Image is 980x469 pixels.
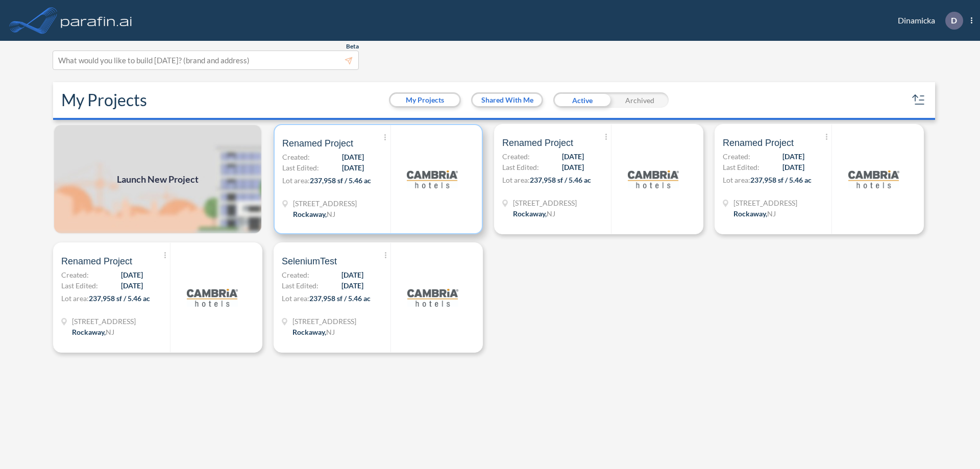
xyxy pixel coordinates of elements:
img: logo [407,154,458,205]
div: Rockaway, NJ [72,327,114,337]
span: Beta [346,42,359,51]
span: 321 Mt Hope Ave [72,316,136,327]
span: Rockaway , [72,328,106,336]
span: Lot area: [502,176,530,184]
span: Created: [282,152,310,162]
span: Launch New Project [117,172,199,186]
button: My Projects [390,94,459,106]
div: Archived [611,92,669,108]
span: Last Edited: [61,280,98,291]
span: [DATE] [562,151,584,162]
span: 237,958 sf / 5.46 ac [750,176,812,184]
span: Lot area: [61,294,89,303]
span: Renamed Project [502,137,573,149]
span: Created: [723,151,750,162]
img: logo [407,272,458,323]
span: [DATE] [121,280,143,291]
span: 321 Mt Hope Ave [513,198,577,208]
span: SeleniumTest [282,255,337,267]
span: Rockaway , [293,210,327,218]
span: NJ [327,210,335,218]
img: add [53,124,262,234]
span: 237,958 sf / 5.46 ac [530,176,591,184]
span: Rockaway , [733,209,767,218]
button: sort [911,92,927,108]
span: Created: [61,269,89,280]
span: Renamed Project [282,137,353,150]
span: Renamed Project [61,255,132,267]
img: logo [187,272,238,323]
p: D [951,16,957,25]
span: [DATE] [782,162,804,172]
span: Lot area: [282,294,309,303]
span: 321 Mt Hope Ave [292,316,356,327]
span: Lot area: [282,176,310,185]
button: Shared With Me [473,94,542,106]
span: 237,958 sf / 5.46 ac [89,294,150,303]
span: NJ [547,209,555,218]
span: Renamed Project [723,137,794,149]
div: Active [553,92,611,108]
span: NJ [767,209,776,218]
img: logo [628,154,679,205]
span: 237,958 sf / 5.46 ac [309,294,371,303]
span: [DATE] [562,162,584,172]
span: [DATE] [341,280,363,291]
a: Launch New Project [53,124,262,234]
span: Last Edited: [282,162,319,173]
span: [DATE] [121,269,143,280]
h2: My Projects [61,90,147,110]
span: Last Edited: [502,162,539,172]
span: Rockaway , [292,328,326,336]
span: Last Edited: [723,162,759,172]
span: [DATE] [782,151,804,162]
div: Dinamicka [883,12,972,30]
span: NJ [106,328,114,336]
img: logo [59,10,134,31]
span: 321 Mt Hope Ave [293,198,357,209]
span: Created: [502,151,530,162]
div: Rockaway, NJ [292,327,335,337]
span: [DATE] [341,269,363,280]
span: [DATE] [342,152,364,162]
span: Last Edited: [282,280,318,291]
span: 237,958 sf / 5.46 ac [310,176,371,185]
span: Lot area: [723,176,750,184]
div: Rockaway, NJ [293,209,335,219]
span: [DATE] [342,162,364,173]
div: Rockaway, NJ [733,208,776,219]
span: 321 Mt Hope Ave [733,198,797,208]
img: logo [848,154,899,205]
span: Created: [282,269,309,280]
div: Rockaway, NJ [513,208,555,219]
span: Rockaway , [513,209,547,218]
span: NJ [326,328,335,336]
